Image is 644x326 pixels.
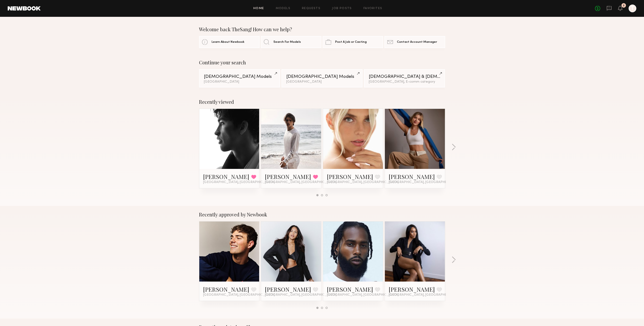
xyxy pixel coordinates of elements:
[281,69,363,87] a: [DEMOGRAPHIC_DATA] Models[GEOGRAPHIC_DATA]
[363,7,382,10] a: Favorites
[397,41,437,44] span: Contact Account Manager
[203,180,275,184] span: [GEOGRAPHIC_DATA], [GEOGRAPHIC_DATA]
[199,99,445,105] div: Recently viewed
[286,74,358,79] div: [DEMOGRAPHIC_DATA] Models
[327,173,373,180] a: [PERSON_NAME]
[302,7,320,10] a: Requests
[327,180,399,184] span: [GEOGRAPHIC_DATA], [GEOGRAPHIC_DATA]
[265,173,311,180] a: [PERSON_NAME]
[273,41,301,44] span: Search For Models
[203,173,249,180] a: [PERSON_NAME]
[389,173,435,180] a: [PERSON_NAME]
[199,60,445,65] div: Continue your search
[199,26,445,32] div: Welcome back TheSang! How can we help?
[389,285,435,293] a: [PERSON_NAME]
[253,7,264,10] a: Home
[204,74,275,79] div: [DEMOGRAPHIC_DATA] Models
[265,293,337,297] span: [GEOGRAPHIC_DATA], [GEOGRAPHIC_DATA]
[203,293,275,297] span: [GEOGRAPHIC_DATA], [GEOGRAPHIC_DATA]
[261,36,321,48] a: Search For Models
[286,80,358,84] div: [GEOGRAPHIC_DATA]
[623,4,625,7] div: 2
[265,180,337,184] span: [GEOGRAPHIC_DATA], [GEOGRAPHIC_DATA]
[332,7,352,10] a: Job Posts
[369,74,440,79] div: [DEMOGRAPHIC_DATA] & [DEMOGRAPHIC_DATA] Models
[369,80,440,84] div: [GEOGRAPHIC_DATA], E-comm category
[327,285,373,293] a: [PERSON_NAME]
[276,7,290,10] a: Models
[265,285,311,293] a: [PERSON_NAME]
[335,41,367,44] span: Post A Job or Casting
[204,80,275,84] div: [GEOGRAPHIC_DATA]
[203,285,249,293] a: [PERSON_NAME]
[327,293,399,297] span: [GEOGRAPHIC_DATA], [GEOGRAPHIC_DATA]
[389,180,460,184] span: [GEOGRAPHIC_DATA], [GEOGRAPHIC_DATA]
[323,36,383,48] a: Post A Job or Casting
[364,69,445,87] a: [DEMOGRAPHIC_DATA] & [DEMOGRAPHIC_DATA] Models[GEOGRAPHIC_DATA], E-comm category
[389,293,460,297] span: [GEOGRAPHIC_DATA], [GEOGRAPHIC_DATA]
[629,5,636,12] a: T
[384,36,445,48] a: Contact Account Manager
[199,212,445,217] div: Recently approved by Newbook
[199,36,260,48] a: Learn About Newbook
[199,69,280,87] a: [DEMOGRAPHIC_DATA] Models[GEOGRAPHIC_DATA]
[212,41,244,44] span: Learn About Newbook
